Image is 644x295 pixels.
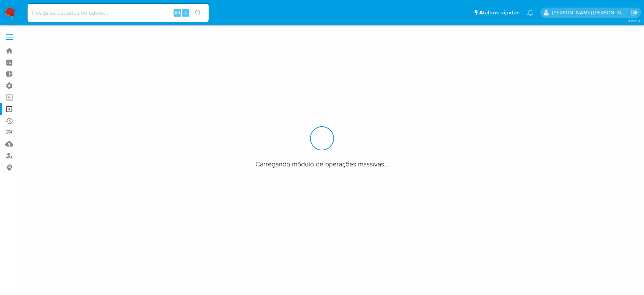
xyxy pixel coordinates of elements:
span: Atalhos rápidos [479,9,520,17]
a: Sair [630,9,638,17]
span: s [184,9,187,16]
button: search-icon [190,8,206,18]
a: Notificações [527,9,533,16]
span: Alt [174,9,180,16]
input: Pesquise usuários ou casos... [28,8,209,18]
span: Carregando módulo de operações massivas... [255,160,389,169]
p: andrea.asantos@mercadopago.com.br [552,9,628,16]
